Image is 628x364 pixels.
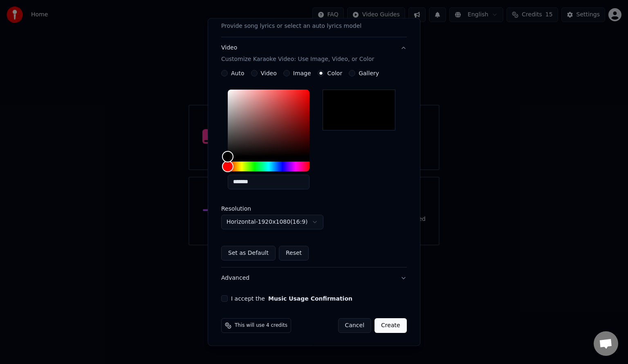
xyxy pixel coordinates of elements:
[231,296,352,301] label: I accept the
[293,70,311,76] label: Image
[221,4,407,37] button: LyricsProvide song lyrics or select an auto lyrics model
[338,318,371,333] button: Cancel
[221,206,303,211] label: Resolution
[231,70,244,76] label: Auto
[221,22,361,30] p: Provide song lyrics or select an auto lyrics model
[228,90,310,157] div: Color
[221,246,276,261] button: Set as Default
[221,55,374,63] p: Customize Karaoke Video: Use Image, Video, or Color
[228,162,310,171] div: Hue
[279,246,309,261] button: Reset
[235,322,287,329] span: This will use 4 credits
[261,70,277,76] label: Video
[327,70,343,76] label: Color
[221,267,407,289] button: Advanced
[221,44,374,63] div: Video
[375,318,407,333] button: Create
[221,37,407,70] button: VideoCustomize Karaoke Video: Use Image, Video, or Color
[221,70,407,267] div: VideoCustomize Karaoke Video: Use Image, Video, or Color
[359,70,379,76] label: Gallery
[268,296,352,301] button: I accept the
